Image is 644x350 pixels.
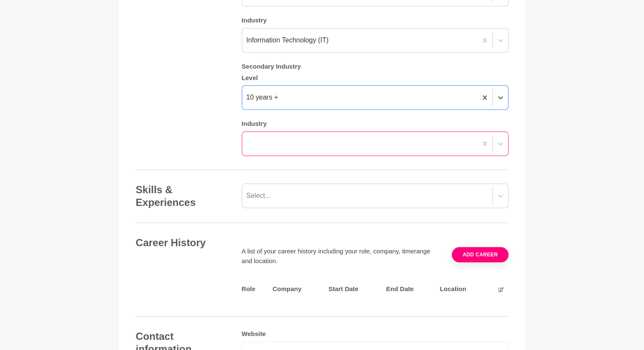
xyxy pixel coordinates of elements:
[440,285,486,293] h5: Location
[329,285,381,293] h5: Start Date
[242,17,509,25] h5: Industry
[386,285,435,293] h5: End Date
[136,183,225,209] h4: Skills & Experiences
[246,92,278,103] div: 10 years +
[242,285,268,293] h5: Role
[242,63,509,71] h5: Secondary Industry
[242,330,509,338] h5: Website
[136,236,225,249] h4: Career History
[273,285,323,293] h5: Company
[246,191,271,201] div: Select...
[242,74,509,82] h5: Level
[452,247,508,262] button: Add career
[246,35,329,45] div: Information Technology (IT)
[242,120,509,128] h5: Industry
[242,247,442,266] p: A list of your career history including your role, company, timerange and location.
